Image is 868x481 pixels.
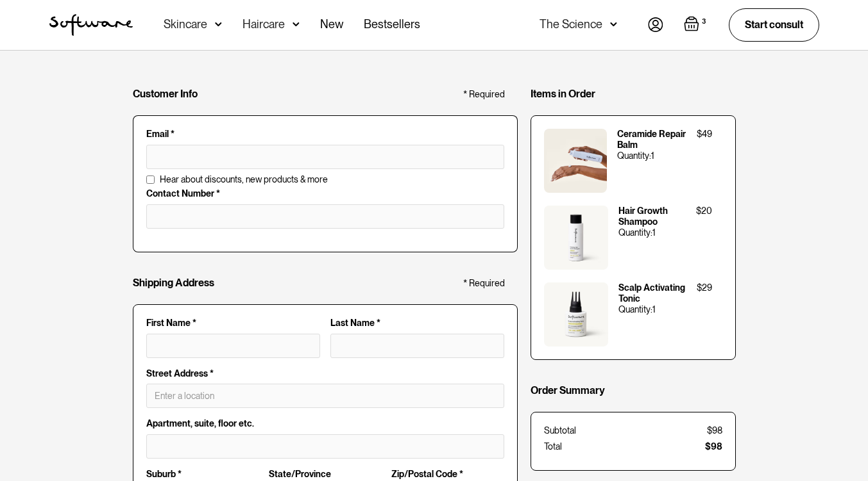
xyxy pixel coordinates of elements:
[652,227,656,238] div: 1
[618,304,652,315] div: Quantity:
[49,14,133,36] img: Software Logo
[146,175,155,184] input: Hear about discounts, new products & more
[696,206,712,216] div: $20
[463,278,505,289] div: * Required
[146,469,259,480] label: Suburb *
[544,441,562,452] div: Total
[618,206,686,227] div: Hair Growth Shampoo
[269,469,381,480] label: State/Province
[610,18,617,31] img: arrow down
[618,282,686,304] div: Scalp Activating Tonic
[652,304,656,315] div: 1
[146,384,504,408] input: Enter a location
[531,88,595,100] h4: Items in Order
[651,151,654,161] div: 1
[146,188,504,199] label: Contact Number *
[699,16,708,28] div: 3
[618,227,652,238] div: Quantity:
[540,18,602,31] div: The Science
[243,18,285,31] div: Haircare
[707,425,722,436] div: $98
[146,368,504,379] label: Street Address *
[729,8,819,41] a: Start consult
[133,88,198,100] h4: Customer Info
[215,18,222,31] img: arrow down
[697,282,712,293] div: $29
[617,151,651,161] div: Quantity:
[293,18,300,31] img: arrow down
[160,174,328,185] span: Hear about discounts, new products & more
[544,425,576,436] div: Subtotal
[705,441,722,452] div: $98
[617,129,686,151] div: Ceramide Repair Balm
[684,16,708,34] a: Open cart containing 3 items
[146,129,504,140] label: Email *
[531,384,605,396] h4: Order Summary
[463,89,505,100] div: * Required
[146,318,320,329] label: First Name *
[49,14,133,36] a: home
[330,318,504,329] label: Last Name *
[164,18,207,31] div: Skincare
[146,418,504,429] label: Apartment, suite, floor etc.
[391,469,504,480] label: Zip/Postal Code *
[133,277,214,289] h4: Shipping Address
[697,129,712,140] div: $49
